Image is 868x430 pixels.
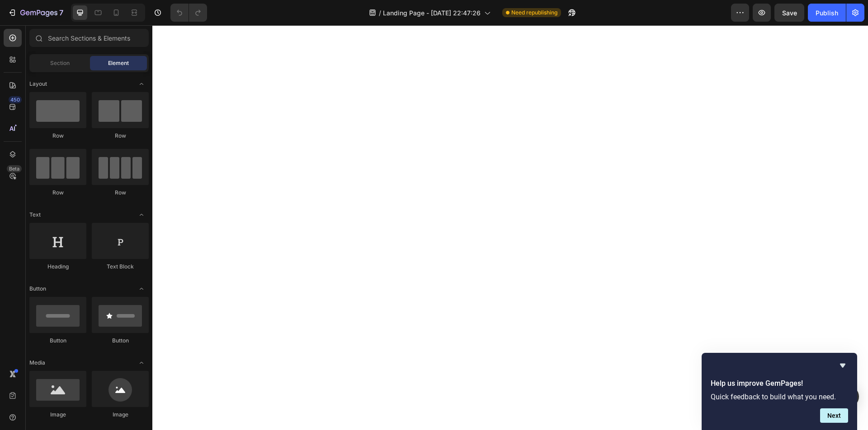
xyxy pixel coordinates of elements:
span: Media [29,359,45,367]
span: Toggle open [134,77,149,91]
button: Publish [808,4,846,22]
span: Layout [29,80,47,88]
span: Section [50,59,70,67]
div: Publish [816,8,838,18]
h2: Help us improve GemPages! [711,378,848,389]
div: Row [92,189,149,197]
button: Next question [820,408,848,423]
div: Image [29,411,86,419]
div: Row [29,189,86,197]
div: Text Block [92,263,149,271]
div: Button [29,337,86,345]
span: Button [29,285,46,293]
span: Toggle open [134,208,149,222]
div: Row [29,132,86,140]
span: Save [782,9,797,17]
span: Toggle open [134,282,149,296]
button: Hide survey [837,360,848,371]
div: Button [92,337,149,345]
span: Element [108,59,129,67]
div: Row [92,132,149,140]
div: Beta [7,165,22,172]
span: Text [29,211,41,219]
div: Heading [29,263,86,271]
button: 7 [4,4,67,22]
iframe: Design area [152,25,868,430]
span: / [379,8,381,18]
span: Need republishing [511,9,557,17]
p: Quick feedback to build what you need. [711,393,848,401]
span: Toggle open [134,356,149,370]
div: Help us improve GemPages! [711,360,848,423]
div: Undo/Redo [170,4,207,22]
p: 7 [59,7,63,18]
input: Search Sections & Elements [29,29,149,47]
div: 450 [9,96,22,103]
button: Save [774,4,804,22]
span: Landing Page - [DATE] 22:47:26 [383,8,481,18]
div: Image [92,411,149,419]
